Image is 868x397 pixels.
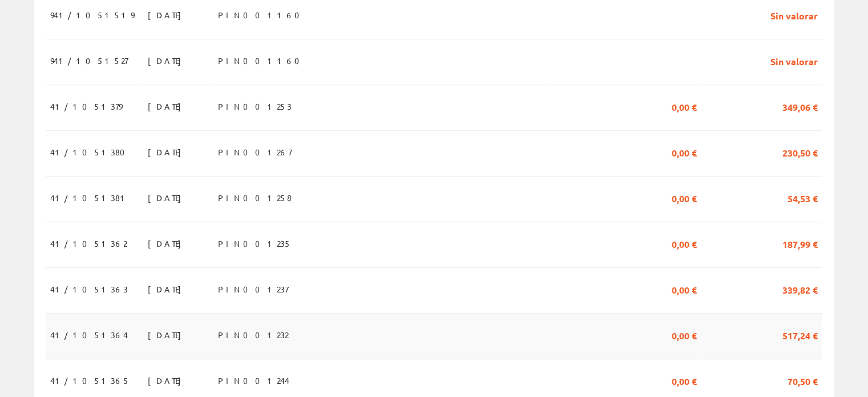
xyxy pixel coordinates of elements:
font: PIN001232 [218,330,288,340]
font: PIN001160 [218,10,306,20]
font: 230,50 € [782,147,818,159]
font: 0,00 € [672,193,697,204]
font: [DATE] [148,55,187,66]
font: PIN001237 [218,284,288,294]
font: 41/1051379 [50,101,122,111]
font: 0,00 € [672,101,697,113]
font: 339,82 € [782,284,818,296]
font: 70,50 € [788,375,818,387]
font: Sin valorar [770,10,818,22]
font: 941/1051519 [50,10,134,20]
font: 41/1051381 [50,193,130,203]
font: PIN001244 [218,375,289,386]
font: 941/1051527 [50,55,128,66]
font: Sin valorar [770,55,818,67]
font: 0,00 € [672,375,697,387]
font: 349,06 € [782,101,818,113]
font: PIN001160 [218,55,306,66]
font: [DATE] [148,284,187,294]
font: [DATE] [148,193,187,203]
font: [DATE] [148,101,187,111]
font: 41/1051365 [50,375,130,386]
font: 41/1051363 [50,284,128,294]
font: 41/1051364 [50,330,128,340]
font: [DATE] [148,375,187,386]
font: 0,00 € [672,238,697,250]
font: [DATE] [148,10,187,20]
font: PIN001253 [218,101,292,111]
font: 187,99 € [782,238,818,250]
font: PIN001258 [218,193,292,203]
font: PIN001267 [218,147,292,157]
font: [DATE] [148,238,187,248]
font: 0,00 € [672,330,697,342]
font: 41/1051380 [50,147,132,157]
font: 54,53 € [788,193,818,204]
font: [DATE] [148,330,187,340]
font: 41/1051362 [50,238,127,248]
font: [DATE] [148,147,187,157]
font: 517,24 € [782,330,818,342]
font: 0,00 € [672,147,697,159]
font: PIN001235 [218,238,292,248]
font: 0,00 € [672,284,697,296]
